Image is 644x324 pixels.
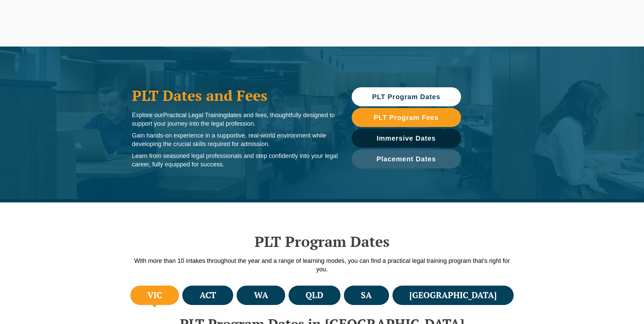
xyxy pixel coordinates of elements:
a: Placement Dates [352,149,461,168]
h4: QLD [306,290,323,301]
h4: WA [254,290,268,301]
p: Explore our dates and fees, thoughtfully designed to support your journey into the legal profession. [132,111,338,128]
h4: VIC [147,290,162,301]
h4: SA [361,290,372,301]
h4: [GEOGRAPHIC_DATA] [409,290,497,301]
span: PLT Program Fees [374,114,439,121]
a: PLT Program Fees [352,108,461,127]
p: Gain hands-on experience in a supportive, real-world environment while developing the crucial ski... [132,131,338,148]
p: With more than 10 intakes throughout the year and a range of learning modes, you can find a pract... [129,257,516,274]
a: PLT Program Dates [352,87,461,106]
span: PLT Program Dates [372,93,440,100]
p: Learn from seasoned legal professionals and step confidently into your legal career, fully equipp... [132,152,338,169]
h1: PLT Dates and Fees [132,87,338,104]
span: Immersive Dates [377,135,436,142]
a: Immersive Dates [352,129,461,148]
h4: ACT [200,290,216,301]
span: Placement Dates [376,156,436,162]
span: Practical Legal Training [163,112,227,119]
h2: PLT Program Dates [129,233,516,250]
